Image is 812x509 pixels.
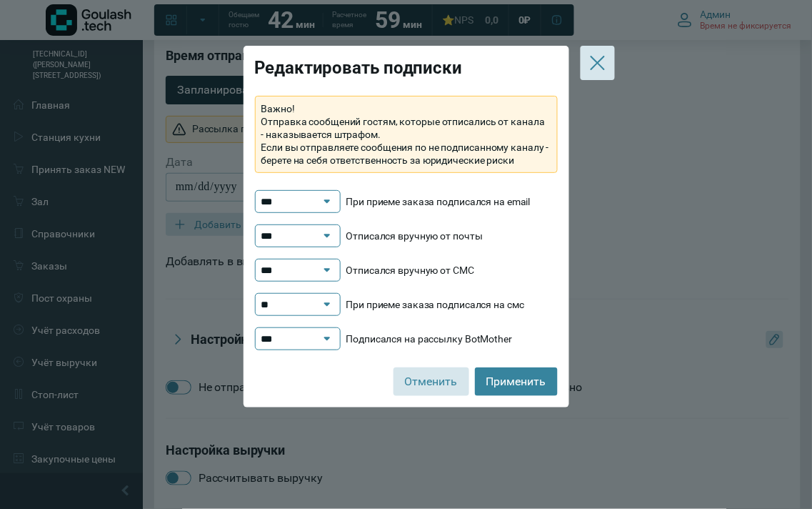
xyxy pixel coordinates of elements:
li: Подписался на рассылку BotMother [255,327,558,350]
li: Отписался вручную от СМС [255,259,558,282]
span: Применить [486,374,546,390]
h4: Редактировать подписки [255,57,558,79]
button: Применить [475,367,558,396]
li: При приеме заказа подписался на смс [255,293,558,316]
button: Отменить [394,367,469,396]
span: Важно! Отправка сообщений гостям, которые отписались от канала - наказывается штрафом. Если вы от... [261,102,551,167]
span: Отменить [405,374,458,390]
li: Отписался вручную от почты [255,224,558,247]
li: При приеме заказа подписался на email [255,190,558,213]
